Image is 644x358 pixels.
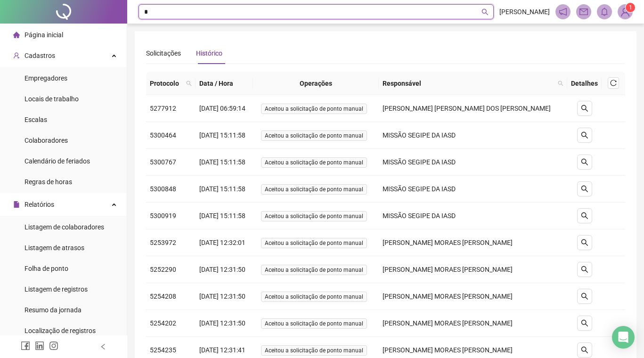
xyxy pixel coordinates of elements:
[618,5,632,19] img: 94430
[581,346,588,354] span: search
[146,95,196,122] td: 5277912
[379,176,567,203] td: MISSÃO SEGIPE DA IASD
[146,203,196,229] td: 5300919
[196,229,253,256] td: [DATE] 12:32:01
[379,95,567,122] td: [PERSON_NAME] [PERSON_NAME] DOS [PERSON_NAME]
[612,326,635,349] div: Open Intercom Messenger
[24,178,72,186] span: Regras de horas
[499,7,550,17] span: [PERSON_NAME]
[261,345,367,356] span: Aceitou a solicitação de ponto manual
[13,201,20,208] span: file
[261,238,367,248] span: Aceitou a solicitação de ponto manual
[196,72,253,95] th: Data / Hora
[13,32,20,38] span: home
[24,95,79,103] span: Locais de trabalho
[49,341,58,350] span: instagram
[261,265,367,275] span: Aceitou a solicitação de ponto manual
[581,185,588,193] span: search
[24,137,68,144] span: Colaboradores
[146,48,181,58] div: Solicitações
[24,285,88,293] span: Listagem de registros
[146,229,196,256] td: 5253972
[261,318,367,329] span: Aceitou a solicitação de ponto manual
[196,283,253,310] td: [DATE] 12:31:50
[196,48,222,58] div: Histórico
[581,131,588,139] span: search
[379,122,567,149] td: MISSÃO SEGIPE DA IASD
[253,72,379,95] th: Operações
[626,3,635,12] sup: Atualize o seu contato no menu Meus Dados
[558,81,563,86] span: search
[13,52,20,59] span: user-add
[567,72,602,95] th: Detalhes
[261,157,367,168] span: Aceitou a solicitação de ponto manual
[24,52,55,59] span: Cadastros
[196,122,253,149] td: [DATE] 15:11:58
[261,104,367,114] span: Aceitou a solicitação de ponto manual
[196,256,253,283] td: [DATE] 12:31:50
[24,306,82,314] span: Resumo da jornada
[186,81,192,86] span: search
[379,229,567,256] td: [PERSON_NAME] MORAES [PERSON_NAME]
[383,78,554,89] span: Responsável
[196,95,253,122] td: [DATE] 06:59:14
[150,78,182,89] span: Protocolo
[146,149,196,176] td: 5300767
[556,76,565,90] span: search
[24,31,63,39] span: Página inicial
[24,327,96,334] span: Localização de registros
[24,265,68,272] span: Folha de ponto
[581,266,588,273] span: search
[100,343,106,350] span: left
[21,341,30,350] span: facebook
[379,283,567,310] td: [PERSON_NAME] MORAES [PERSON_NAME]
[146,256,196,283] td: 5252290
[629,4,632,11] span: 1
[24,244,84,252] span: Listagem de atrasos
[146,176,196,203] td: 5300848
[581,105,588,112] span: search
[261,292,367,302] span: Aceitou a solicitação de ponto manual
[35,341,44,350] span: linkedin
[24,74,67,82] span: Empregadores
[196,149,253,176] td: [DATE] 15:11:58
[261,211,367,221] span: Aceitou a solicitação de ponto manual
[610,80,617,86] span: reload
[24,157,90,165] span: Calendário de feriados
[196,203,253,229] td: [DATE] 15:11:58
[379,149,567,176] td: MISSÃO SEGIPE DA IASD
[581,239,588,246] span: search
[146,310,196,337] td: 5254202
[379,203,567,229] td: MISSÃO SEGIPE DA IASD
[581,319,588,327] span: search
[579,8,588,16] span: mail
[379,256,567,283] td: [PERSON_NAME] MORAES [PERSON_NAME]
[481,8,489,16] span: search
[146,283,196,310] td: 5254208
[146,122,196,149] td: 5300464
[581,293,588,300] span: search
[379,310,567,337] td: [PERSON_NAME] MORAES [PERSON_NAME]
[600,8,609,16] span: bell
[24,201,54,208] span: Relatórios
[559,8,567,16] span: notification
[24,116,47,123] span: Escalas
[196,176,253,203] td: [DATE] 15:11:58
[581,212,588,220] span: search
[261,184,367,195] span: Aceitou a solicitação de ponto manual
[184,76,194,90] span: search
[261,130,367,141] span: Aceitou a solicitação de ponto manual
[24,223,104,231] span: Listagem de colaboradores
[196,310,253,337] td: [DATE] 12:31:50
[581,158,588,166] span: search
